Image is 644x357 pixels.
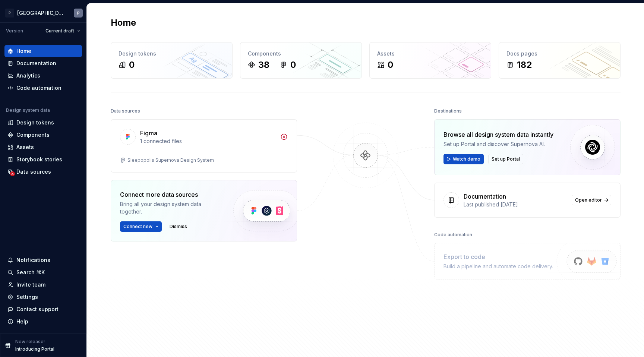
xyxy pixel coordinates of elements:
a: Analytics [4,70,82,82]
a: Assets [4,141,82,153]
div: Analytics [16,72,40,79]
div: Storybook stories [16,156,62,163]
div: Search ⌘K [16,269,45,276]
div: Data sources [111,106,140,116]
span: Current draft [45,28,74,34]
button: Watch demo [443,154,484,164]
a: Components [4,129,82,141]
div: Invite team [16,281,45,288]
div: Set up Portal and discover Supernova AI. [443,140,553,148]
a: Documentation [4,57,82,69]
span: Connect new [123,224,152,230]
div: Bring all your design system data together. [120,200,221,215]
span: Dismiss [170,224,187,230]
div: Docs pages [506,50,613,57]
div: Notifications [16,256,50,264]
div: [GEOGRAPHIC_DATA] [17,9,65,17]
div: Sleepopolis Supernova Design System [127,157,214,163]
div: Assets [377,50,483,57]
a: Invite team [4,279,82,291]
div: 1 connected files [140,138,276,145]
div: Browse all design system data instantly [443,130,553,139]
div: P [5,9,14,18]
div: Build a pipeline and automate code delivery. [443,263,553,270]
a: Open editor [572,195,611,205]
a: Settings [4,291,82,303]
div: Contact support [16,306,59,313]
div: Settings [16,293,38,301]
a: Storybook stories [4,154,82,165]
h2: Home [111,17,136,29]
button: Contact support [4,303,82,315]
div: Design tokens [119,50,225,57]
span: Set up Portal [492,156,520,162]
div: P [77,10,80,16]
span: Open editor [575,197,602,203]
div: Version [6,28,23,34]
button: Dismiss [166,221,190,232]
div: Destinations [434,106,462,116]
div: 0 [290,59,296,71]
div: Figma [140,129,157,138]
div: Design tokens [16,119,54,126]
div: Last published [DATE] [464,201,567,208]
div: Components [16,131,50,139]
div: 182 [517,59,532,71]
button: Current draft [42,26,83,36]
p: Introducing Portal [15,346,54,352]
p: New release! [15,339,45,345]
button: Notifications [4,254,82,266]
div: Components [248,50,354,57]
div: Documentation [16,60,56,67]
div: Export to code [443,252,553,261]
a: Design tokens0 [111,42,233,79]
div: Home [16,47,31,55]
button: Search ⌘K [4,266,82,278]
div: Code automation [434,230,472,240]
button: Connect new [120,221,162,232]
div: Documentation [464,192,506,201]
button: Help [4,316,82,328]
div: 0 [129,59,135,71]
div: Design system data [6,107,50,113]
div: Assets [16,143,34,151]
a: Assets0 [369,42,491,79]
button: Set up Portal [488,154,523,164]
a: Components380 [240,42,362,79]
a: Docs pages182 [499,42,621,79]
div: 38 [258,59,269,71]
div: Connect more data sources [120,190,221,199]
span: Watch demo [453,156,480,162]
a: Design tokens [4,117,82,129]
div: Help [16,318,28,325]
div: 0 [388,59,393,71]
div: Data sources [16,168,51,176]
button: P[GEOGRAPHIC_DATA]P [1,5,85,21]
a: Code automation [4,82,82,94]
div: Code automation [16,84,61,92]
a: Figma1 connected filesSleepopolis Supernova Design System [111,119,297,173]
a: Home [4,45,82,57]
a: Data sources [4,166,82,178]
